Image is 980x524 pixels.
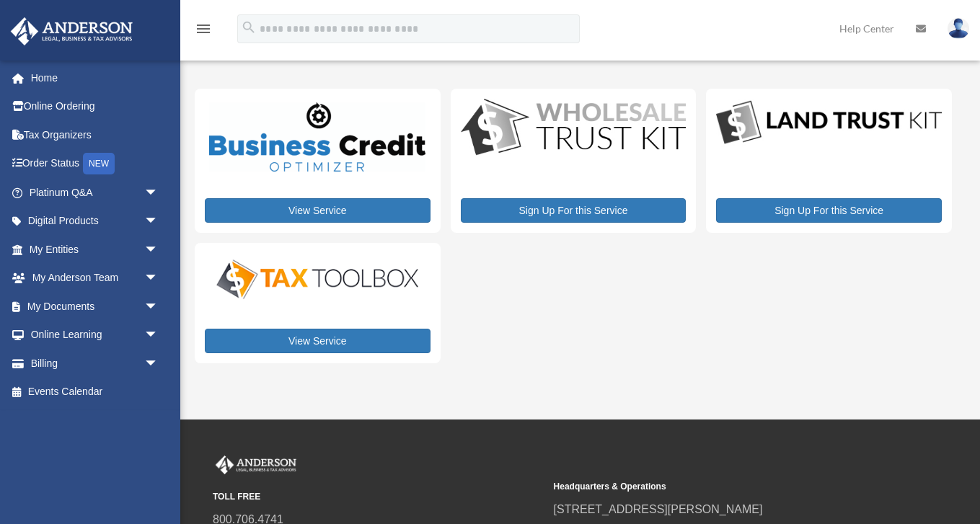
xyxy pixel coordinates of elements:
a: My Documentsarrow_drop_down [10,292,180,321]
img: LandTrust_lgo-1.jpg [716,99,942,147]
a: Sign Up For this Service [716,198,942,223]
span: arrow_drop_down [144,207,173,236]
span: arrow_drop_down [144,349,173,378]
i: search [241,19,257,35]
img: User Pic [948,18,969,39]
a: Home [10,63,180,92]
a: Digital Productsarrow_drop_down [10,207,173,236]
span: arrow_drop_down [144,235,173,265]
a: Order StatusNEW [10,149,180,179]
a: Online Ordering [10,92,180,121]
a: Sign Up For this Service [461,198,687,223]
a: Events Calendar [10,378,180,407]
div: NEW [83,153,115,174]
a: Billingarrow_drop_down [10,349,180,378]
a: Platinum Q&Aarrow_drop_down [10,178,180,207]
small: Headquarters & Operations [554,479,885,494]
i: menu [195,20,212,37]
img: Anderson Advisors Platinum Portal [213,456,299,474]
a: menu [195,25,212,37]
img: Anderson Advisors Platinum Portal [6,17,137,45]
a: My Anderson Teamarrow_drop_down [10,264,180,293]
span: arrow_drop_down [144,178,173,208]
a: Online Learningarrow_drop_down [10,321,180,350]
span: arrow_drop_down [144,264,173,293]
img: WS-Trust-Kit-lgo-1.jpg [461,99,687,159]
span: arrow_drop_down [144,321,173,350]
a: View Service [205,198,431,223]
a: [STREET_ADDRESS][PERSON_NAME] [554,503,763,515]
a: My Entitiesarrow_drop_down [10,235,180,264]
small: TOLL FREE [213,489,544,505]
a: Tax Organizers [10,120,180,149]
span: arrow_drop_down [144,292,173,321]
a: View Service [205,329,431,353]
